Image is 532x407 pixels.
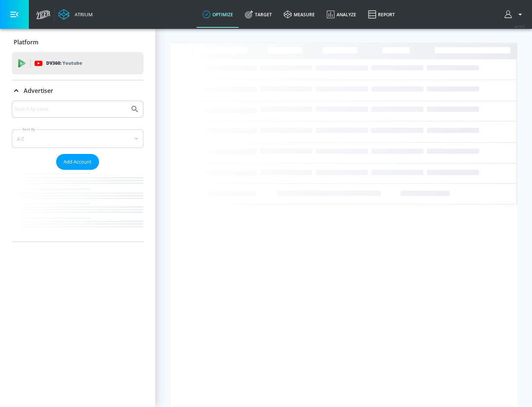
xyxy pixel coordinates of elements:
div: Advertiser [12,101,143,242]
a: optimize [197,1,239,28]
nav: list of Advertiser [12,170,143,242]
p: Advertiser [24,87,53,95]
div: A-Z [12,129,143,148]
p: DV360: [46,59,82,67]
div: DV360: Youtube [12,52,143,74]
input: Search by name [15,104,127,114]
a: Analyze [321,1,362,28]
a: measure [278,1,321,28]
p: Platform [14,38,38,46]
a: Report [362,1,401,28]
span: Add Account [64,158,92,166]
div: Platform [12,32,143,53]
a: Atrium [58,9,93,20]
a: Target [239,1,278,28]
div: Advertiser [12,80,143,101]
label: Sort By [21,127,37,132]
button: Add Account [56,154,99,170]
span: v 4.19.0 [514,24,525,28]
div: Atrium [72,11,93,18]
p: Youtube [62,59,82,67]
